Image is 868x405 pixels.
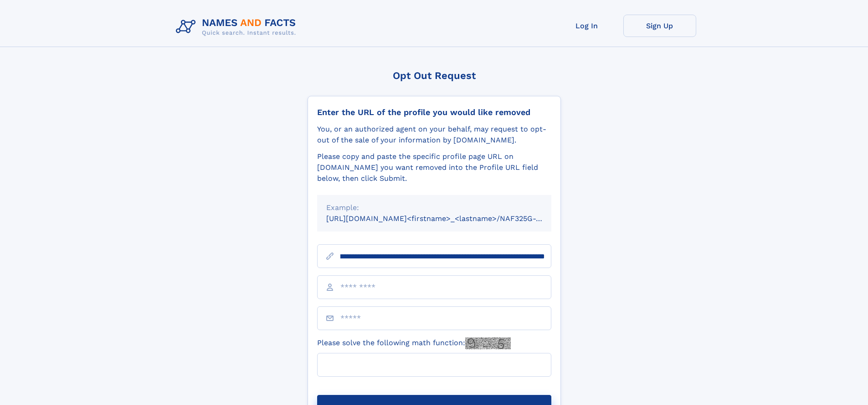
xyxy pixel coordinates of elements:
[317,107,551,117] div: Enter the URL of the profile you would like removed
[317,124,551,146] div: You, or an authorized agent on your behalf, may request to opt-out of the sale of your informatio...
[326,202,542,213] div: Example:
[317,151,551,184] div: Please copy and paste the specific profile page URL on [DOMAIN_NAME] you want removed into the Pr...
[172,15,303,39] img: Logo Names and Facts
[550,15,623,37] a: Log In
[308,70,561,81] div: Opt Out Request
[317,337,511,349] label: Please solve the following math function:
[623,15,696,37] a: Sign Up
[326,214,569,223] small: [URL][DOMAIN_NAME]<firstname>_<lastname>/NAF325G-xxxxxxxx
